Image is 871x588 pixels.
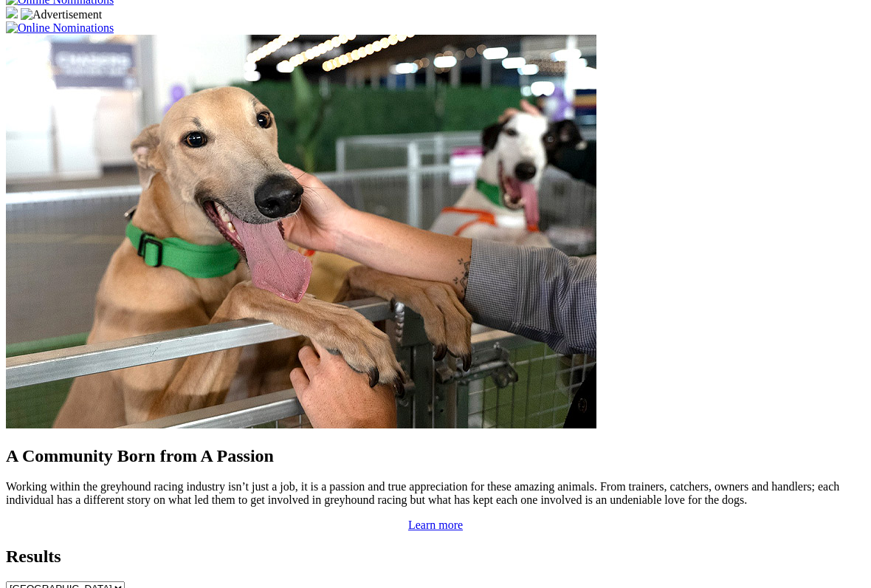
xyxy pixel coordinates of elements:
[6,480,865,507] p: Working within the greyhound racing industry isn’t just a job, it is a passion and true appreciat...
[6,547,865,567] h2: Results
[6,446,865,466] h2: A Community Born from A Passion
[6,35,596,428] img: Westy_Cropped.jpg
[408,519,463,531] a: Learn more
[6,21,114,35] img: Online Nominations
[21,8,102,21] img: Advertisement
[6,7,18,18] img: 15187_Greyhounds_GreysPlayCentral_Resize_SA_WebsiteBanner_300x115_2025.jpg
